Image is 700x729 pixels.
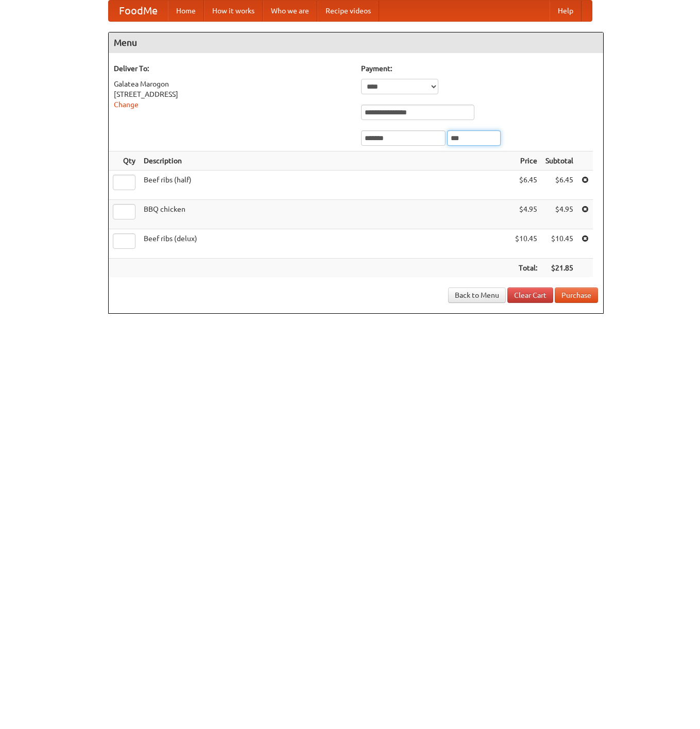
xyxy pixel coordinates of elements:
td: $10.45 [511,229,541,259]
th: Price [511,151,541,171]
a: Change [114,100,139,109]
td: $6.45 [541,171,577,200]
td: Beef ribs (delux) [140,229,511,259]
a: Back to Menu [448,287,506,303]
td: $4.95 [511,200,541,229]
th: Description [140,151,511,171]
a: How it works [204,1,263,21]
th: Subtotal [541,151,577,171]
div: Galatea Marogon [114,79,351,89]
a: Clear Cart [507,287,553,303]
td: BBQ chicken [140,200,511,229]
a: Help [550,1,582,21]
td: $10.45 [541,229,577,259]
h5: Deliver To: [114,63,351,74]
a: FoodMe [109,1,168,21]
a: Who we are [263,1,317,21]
td: $6.45 [511,171,541,200]
h4: Menu [109,32,603,53]
a: Recipe videos [317,1,379,21]
th: Total: [511,259,541,278]
div: [STREET_ADDRESS] [114,89,351,99]
th: Qty [109,151,140,171]
a: Home [168,1,204,21]
th: $21.85 [541,259,577,278]
td: Beef ribs (half) [140,171,511,200]
h5: Payment: [361,63,598,74]
button: Purchase [555,287,598,303]
td: $4.95 [541,200,577,229]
